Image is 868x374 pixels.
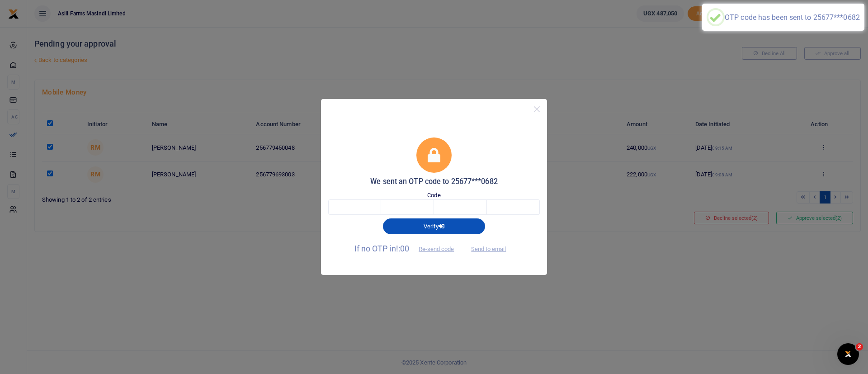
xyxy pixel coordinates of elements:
iframe: Intercom live chat [837,343,859,365]
span: If no OTP in [354,244,462,253]
span: !:00 [396,244,409,253]
button: Verify [383,218,485,234]
div: OTP code has been sent to 25677***0682 [725,13,860,22]
span: 2 [856,343,863,350]
h5: We sent an OTP code to 25677***0682 [328,177,540,186]
label: Code [427,191,440,200]
button: Close [530,103,543,116]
